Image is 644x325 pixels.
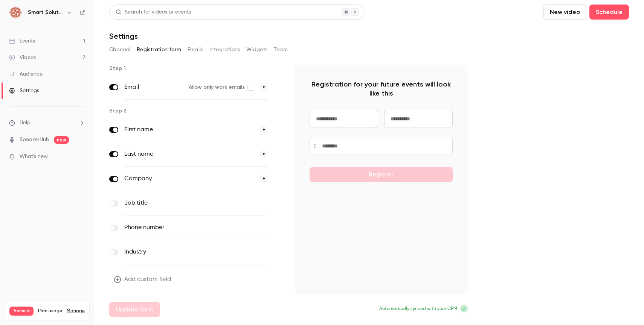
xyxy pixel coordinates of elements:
[124,150,254,159] label: Last name
[109,44,131,56] button: Channel
[9,54,36,61] div: Videos
[109,272,177,287] button: Add custom field
[20,119,31,127] span: Help
[137,44,182,56] button: Registration form
[9,87,39,94] div: Settings
[20,153,48,161] span: What's new
[9,307,34,316] span: Premium
[28,9,63,16] h6: Smart Solutions
[310,80,453,98] p: Registration for your future events will look like this
[38,308,62,314] span: Plan usage
[379,305,457,312] span: Automatically synced with your CRM
[109,65,282,72] p: Step 1
[188,44,203,56] button: Emails
[274,44,288,56] button: Team
[209,44,240,56] button: Integrations
[124,125,254,134] label: First name
[124,223,236,232] label: Phone number
[20,136,49,144] a: SpeakerHub
[9,119,85,127] li: help-dropdown-opener
[246,44,268,56] button: Widgets
[9,70,43,78] div: Audience
[109,32,138,41] h1: Settings
[124,83,183,92] label: Email
[189,84,254,91] label: Allow only work emails
[124,199,236,208] label: Job title
[67,308,85,314] a: Manage
[9,37,35,45] div: Events
[54,136,69,144] span: new
[589,5,629,20] button: Schedule
[543,5,586,20] button: New video
[124,174,254,183] label: Company
[116,8,191,16] div: Search for videos or events
[124,248,236,257] label: Industry
[9,6,21,18] img: Smart Solutions
[109,107,282,115] p: Step 2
